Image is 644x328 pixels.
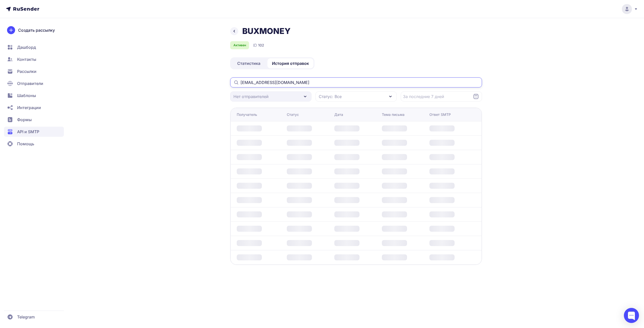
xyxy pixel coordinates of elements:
input: Datepicker input [401,91,482,102]
input: Поиск [230,77,482,87]
a: Статистика [231,58,266,68]
span: Шаблоны [17,92,36,99]
div: ID [253,42,264,48]
span: История отправок [272,60,309,66]
span: Создать рассылку [18,27,55,33]
span: Статистика [237,60,260,66]
a: Telegram [4,312,64,322]
span: Интеграции [17,105,41,111]
span: Статус: Все [319,93,342,100]
span: Дашборд [17,44,36,50]
span: Telegram [17,314,35,320]
div: Статус [287,112,299,117]
div: Тема письма [382,112,405,117]
h1: BUXMONEY [242,26,291,36]
span: Помощь [17,141,34,147]
span: 102 [258,43,264,48]
div: Дата [334,112,343,117]
span: Контакты [17,56,36,62]
span: Формы [17,117,32,123]
a: История отправок [267,58,313,68]
div: Получатель [237,112,257,117]
span: Отправители [17,80,43,86]
span: Активен [233,43,246,47]
span: Рассылки [17,68,36,74]
span: API и SMTP [17,129,39,135]
div: Ответ SMTP [429,112,451,117]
